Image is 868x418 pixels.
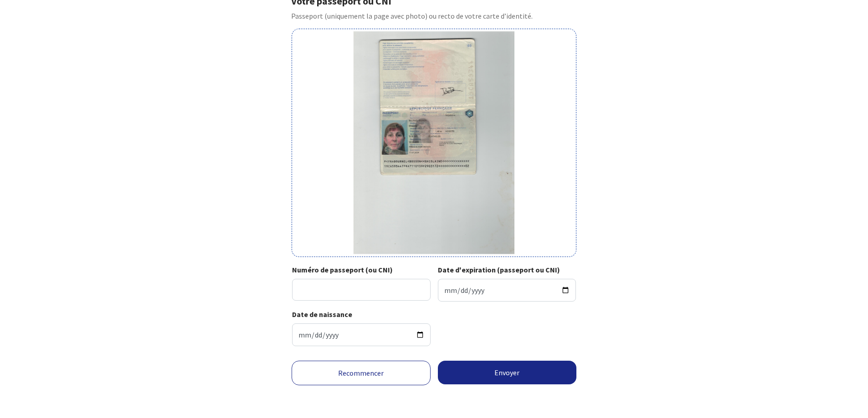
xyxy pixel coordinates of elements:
[351,29,517,257] img: bournel-bosson-ghislaine.jpeg
[291,10,577,21] p: Passeport (uniquement la page avec photo) ou recto de votre carte d’identité.
[438,361,577,384] button: Envoyer
[292,361,431,385] a: Recommencer
[292,310,352,319] strong: Date de naissance
[292,265,393,274] strong: Numéro de passeport (ou CNI)
[438,265,560,274] strong: Date d'expiration (passeport ou CNI)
